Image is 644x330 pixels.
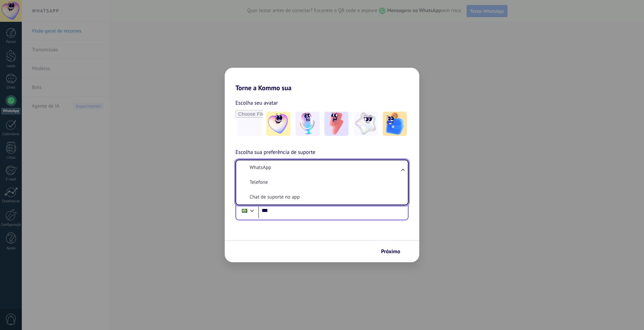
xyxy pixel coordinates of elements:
[383,112,407,136] img: -5.jpeg
[250,194,300,201] span: Chat de suporte no app
[381,249,400,254] span: Próximo
[238,204,251,218] div: Brazil: + 55
[235,99,278,107] span: Escolha seu avatar
[250,179,268,186] span: Telefone
[378,246,409,257] button: Próximo
[266,112,290,136] img: -1.jpeg
[296,112,320,136] img: -2.jpeg
[250,164,271,171] span: WhatsApp
[225,68,419,92] h2: Torne a Kommo sua
[324,112,348,136] img: -3.jpeg
[235,148,315,157] span: Escolha sua preferência de suporte
[354,112,378,136] img: -4.jpeg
